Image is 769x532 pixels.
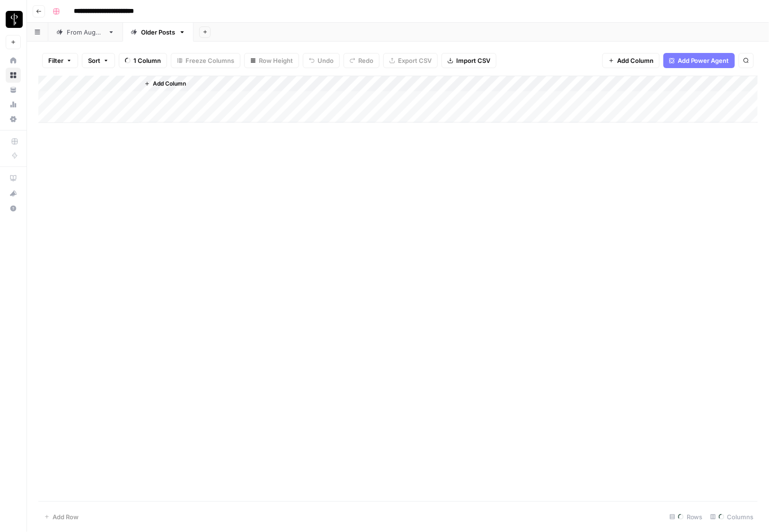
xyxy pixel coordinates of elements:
[666,509,707,524] div: Rows
[141,27,175,37] div: Older Posts
[663,53,735,68] button: Add Power Agent
[398,56,432,65] span: Export CSV
[6,68,21,83] a: Browse
[318,56,334,65] span: Undo
[6,11,23,28] img: LP Production Workloads Logo
[88,56,100,65] span: Sort
[38,509,84,524] button: Add Row
[344,53,380,68] button: Redo
[6,171,21,186] a: AirOps Academy
[303,53,340,68] button: Undo
[119,53,167,68] button: 1 Column
[442,53,496,68] button: Import CSV
[6,8,21,31] button: Workspace: LP Production Workloads
[6,53,21,68] a: Home
[358,56,373,65] span: Redo
[456,56,490,65] span: Import CSV
[6,186,21,201] button: What's new?
[259,56,293,65] span: Row Height
[707,509,758,524] div: Columns
[171,53,240,68] button: Freeze Columns
[6,97,21,112] a: Usage
[617,56,654,65] span: Add Column
[6,201,21,216] button: Help + Support
[186,56,234,65] span: Freeze Columns
[123,23,194,42] a: Older Posts
[6,112,21,127] a: Settings
[141,78,190,90] button: Add Column
[602,53,660,68] button: Add Column
[133,56,161,65] span: 1 Column
[82,53,115,68] button: Sort
[42,53,78,68] button: Filter
[6,186,20,201] div: What's new?
[244,53,299,68] button: Row Height
[48,56,63,65] span: Filter
[678,56,729,65] span: Add Power Agent
[67,27,104,37] div: From [DATE]
[48,23,123,42] a: From [DATE]
[383,53,438,68] button: Export CSV
[6,82,21,97] a: Your Data
[153,79,186,88] span: Add Column
[53,512,79,522] span: Add Row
